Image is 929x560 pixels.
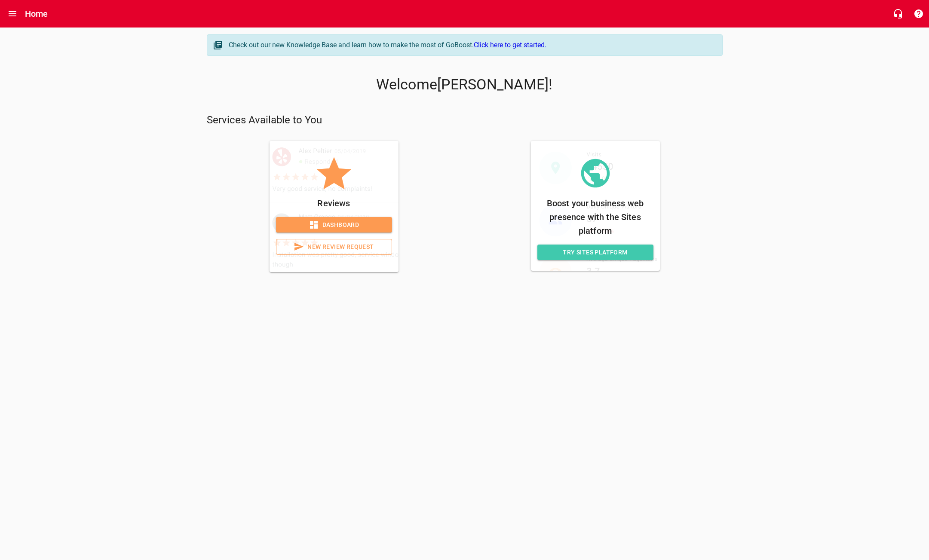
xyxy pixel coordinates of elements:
button: Support Portal [908,3,929,24]
p: Boost your business web presence with the Sites platform [537,196,653,238]
a: New Review Request [276,239,392,255]
h6: Home [25,7,48,21]
p: Reviews [276,196,392,210]
button: Open drawer [2,3,23,24]
a: Click here to get started. [474,41,546,49]
a: Dashboard [276,217,392,233]
div: Check out our new Knowledge Base and learn how to make the most of GoBoost. [229,40,714,50]
span: Try Sites Platform [544,247,647,258]
p: Welcome [PERSON_NAME] ! [207,76,723,93]
button: Live Chat [888,3,908,24]
span: Dashboard [283,220,385,230]
p: Services Available to You [207,113,723,127]
span: New Review Request [283,242,385,252]
a: Try Sites Platform [537,245,653,260]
